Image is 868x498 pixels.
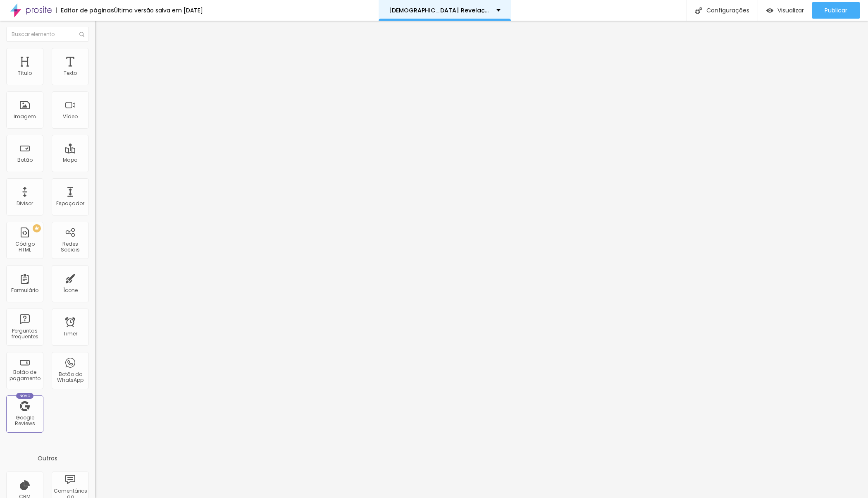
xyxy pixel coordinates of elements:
[95,21,868,498] iframe: Editor
[758,2,812,19] button: Visualizar
[56,7,114,13] div: Editor de páginas
[777,7,804,14] span: Visualizar
[56,201,84,206] div: Espaçador
[825,7,847,14] span: Publicar
[63,157,78,163] div: Mapa
[79,32,84,37] img: Icone
[54,241,86,253] div: Redes Sociais
[17,201,33,206] div: Divisor
[63,287,78,293] div: Ícone
[114,7,203,13] div: Última versão salva em [DATE]
[8,241,41,253] div: Código HTML
[16,393,34,399] div: Novo
[54,371,86,383] div: Botão do WhatsApp
[8,415,41,427] div: Google Reviews
[695,7,702,14] img: Icone
[11,287,38,293] div: Formulário
[389,7,490,13] p: [DEMOGRAPHIC_DATA] Revelação - 2023 I
[14,114,36,120] div: Imagem
[63,114,78,120] div: Vídeo
[63,331,77,337] div: Timer
[18,70,32,76] div: Título
[8,369,41,381] div: Botão de pagamento
[8,328,41,340] div: Perguntas frequentes
[812,2,860,19] button: Publicar
[17,157,33,163] div: Botão
[64,70,77,76] div: Texto
[6,27,89,42] input: Buscar elemento
[766,7,773,14] img: view-1.svg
